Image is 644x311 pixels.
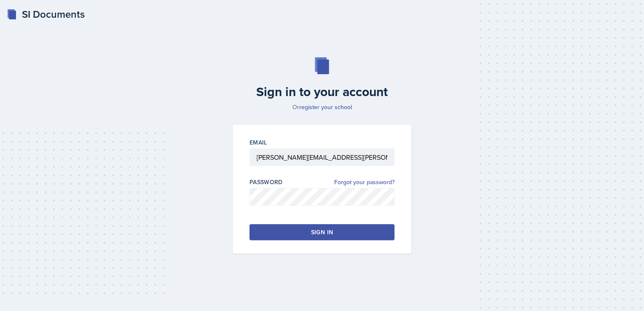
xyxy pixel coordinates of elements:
[299,103,352,111] a: register your school
[250,178,283,186] label: Password
[250,148,394,166] input: Email
[228,103,416,111] p: Or
[228,84,416,99] h2: Sign in to your account
[334,178,394,187] a: Forgot your password?
[7,7,85,22] a: SI Documents
[250,224,394,240] button: Sign in
[311,228,333,236] div: Sign in
[250,138,267,147] label: Email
